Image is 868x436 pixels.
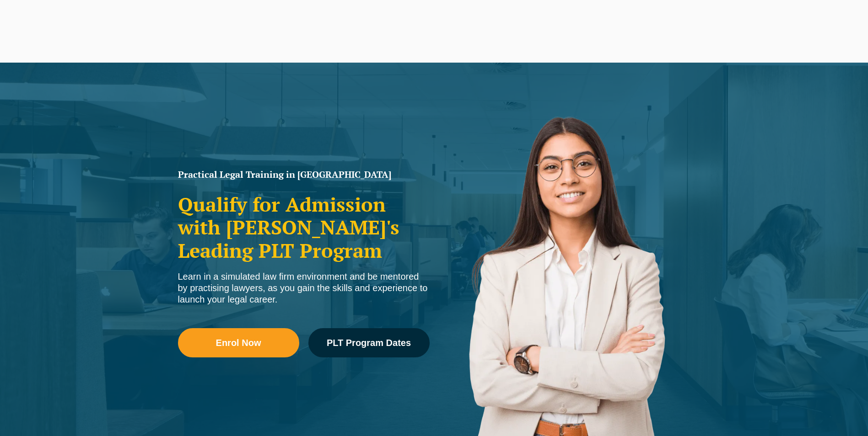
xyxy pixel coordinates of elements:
[308,328,430,357] a: PLT Program Dates
[178,170,430,179] h1: Practical Legal Training in [GEOGRAPHIC_DATA]
[178,328,299,357] a: Enrol Now
[216,338,261,347] span: Enrol Now
[178,193,430,262] h2: Qualify for Admission with [PERSON_NAME]'s Leading PLT Program
[327,338,411,347] span: PLT Program Dates
[178,271,430,305] div: Learn in a simulated law firm environment and be mentored by practising lawyers, as you gain the ...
